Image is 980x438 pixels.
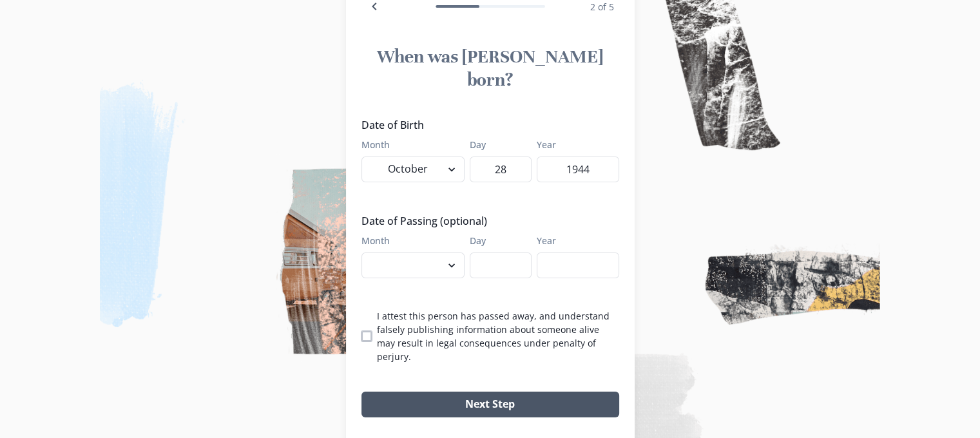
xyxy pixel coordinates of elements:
label: Month [361,234,457,247]
label: Year [537,138,611,151]
button: Next Step [361,392,619,417]
label: Year [537,234,611,247]
h1: When was [PERSON_NAME] born? [361,45,619,91]
label: Day [470,138,524,151]
label: Day [470,234,524,247]
legend: Date of Birth [361,117,611,133]
legend: Date of Passing (optional) [361,213,611,229]
p: I attest this person has passed away, and understand falsely publishing information about someone... [377,309,619,363]
span: 2 of 5 [590,1,614,13]
label: Month [361,138,457,151]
